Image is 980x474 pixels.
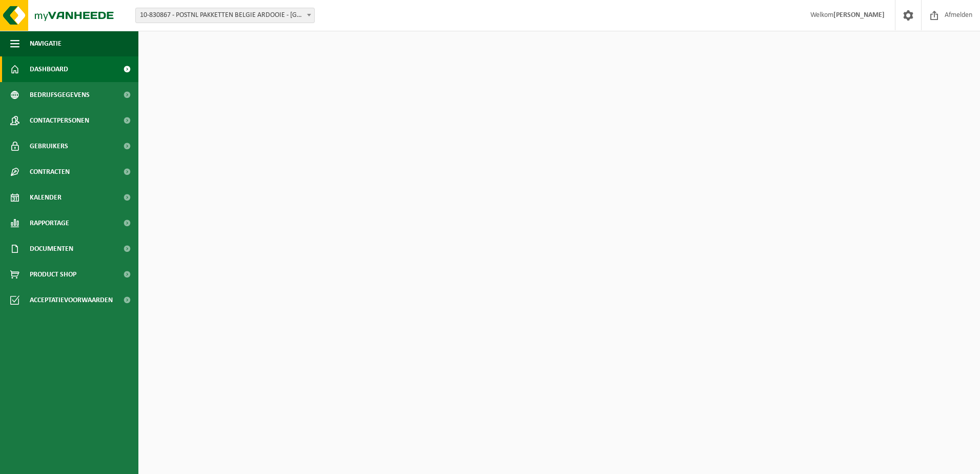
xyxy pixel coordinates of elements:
[30,108,89,133] span: Contactpersonen
[30,31,62,56] span: Navigatie
[30,159,70,185] span: Contracten
[30,210,69,236] span: Rapportage
[135,8,315,23] span: 10-830867 - POSTNL PAKKETTEN BELGIE ARDOOIE - ARDOOIE
[30,133,68,159] span: Gebruikers
[30,82,90,108] span: Bedrijfsgegevens
[833,11,885,19] strong: [PERSON_NAME]
[30,262,76,287] span: Product Shop
[30,185,62,210] span: Kalender
[136,8,314,23] span: 10-830867 - POSTNL PAKKETTEN BELGIE ARDOOIE - ARDOOIE
[30,236,73,262] span: Documenten
[30,287,113,313] span: Acceptatievoorwaarden
[30,56,68,82] span: Dashboard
